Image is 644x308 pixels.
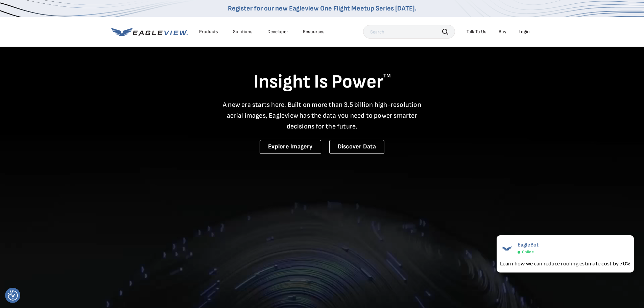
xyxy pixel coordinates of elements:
img: Revisit consent button [8,290,18,301]
a: Developer [267,29,288,35]
span: Online [522,250,534,255]
a: Explore Imagery [260,140,321,154]
a: Buy [499,29,506,35]
div: Talk To Us [467,29,486,35]
h1: Insight Is Power [111,70,533,94]
input: Search [363,25,455,39]
button: Consent Preferences [8,290,18,301]
p: A new era starts here. Built on more than 3.5 billion high-resolution aerial images, Eagleview ha... [219,99,426,132]
div: Products [199,29,218,35]
sup: TM [383,73,391,79]
div: Learn how we can reduce roofing estimate cost by 70% [500,259,630,267]
a: Discover Data [329,140,384,154]
div: Resources [303,29,325,35]
img: EagleBot [500,242,514,255]
div: Solutions [233,29,253,35]
a: Register for our new Eagleview One Flight Meetup Series [DATE]. [228,4,416,13]
span: EagleBot [518,242,539,248]
div: Login [519,29,530,35]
